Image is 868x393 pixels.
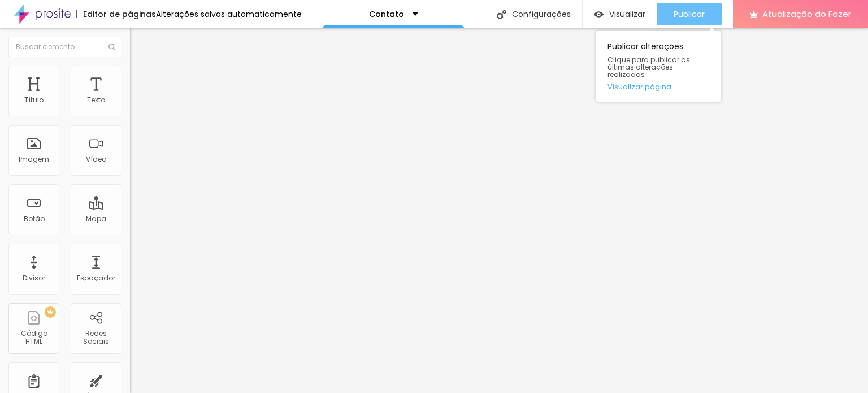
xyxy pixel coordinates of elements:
[24,95,44,105] font: Título
[21,329,47,346] font: Código HTML
[369,8,404,20] font: Contato
[512,8,571,20] font: Configurações
[77,273,115,283] font: Espaçador
[83,8,156,20] font: Editor de páginas
[674,8,705,20] font: Publicar
[86,214,106,223] font: Mapa
[83,329,109,346] font: Redes Sociais
[86,154,106,164] font: Vídeo
[583,3,657,25] button: Visualizar
[657,3,722,25] button: Publicar
[607,83,709,90] a: Visualizar página
[607,81,671,92] font: Visualizar página
[8,37,121,57] input: Buscar elemento
[87,95,105,105] font: Texto
[19,154,49,164] font: Imagem
[594,10,604,19] img: view-1.svg
[108,44,115,50] img: Ícone
[607,41,683,52] font: Publicar alterações
[156,8,302,20] font: Alterações salvas automaticamente
[24,214,45,223] font: Botão
[607,55,690,79] font: Clique para publicar as últimas alterações realizadas
[762,8,851,20] font: Atualização do Fazer
[23,273,45,283] font: Divisor
[497,10,506,19] img: Ícone
[609,8,645,20] font: Visualizar
[130,28,868,393] iframe: Editor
